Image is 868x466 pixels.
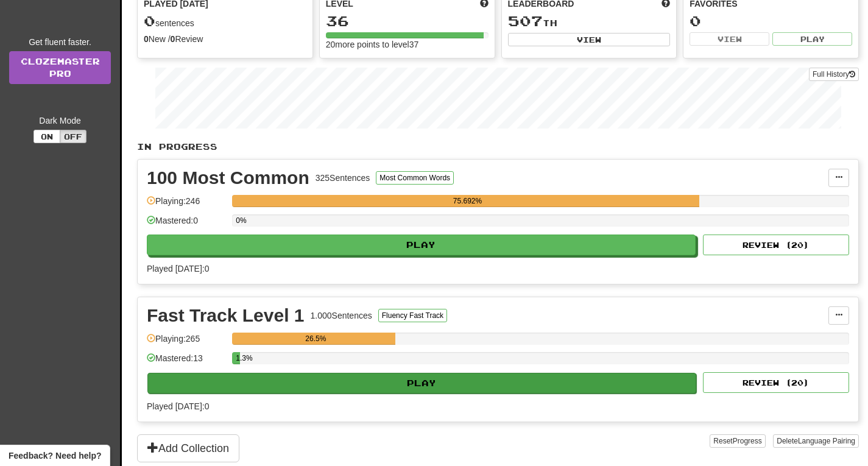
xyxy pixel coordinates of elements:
[147,373,696,394] button: Play
[733,437,762,445] span: Progress
[311,309,372,322] div: 1.000 Sentences
[147,235,696,255] button: Play
[9,115,111,127] div: Dark Mode
[316,172,370,184] div: 325 Sentences
[144,33,306,45] div: New / Review
[378,309,447,322] button: Fluency Fast Track
[772,32,852,46] button: Play
[137,434,239,462] button: Add Collection
[376,171,454,185] button: Most Common Words
[137,141,859,153] p: In Progress
[236,333,395,345] div: 26.5%
[798,437,855,445] span: Language Pairing
[144,13,306,29] div: sentences
[508,33,671,46] button: View
[147,306,305,325] div: Fast Track Level 1
[9,51,111,84] a: ClozemasterPro
[147,169,309,187] div: 100 Most Common
[236,195,699,207] div: 75.692%
[144,12,155,29] span: 0
[326,13,489,29] div: 36
[773,434,859,448] button: DeleteLanguage Pairing
[236,352,240,364] div: 1.3%
[147,333,226,353] div: Playing: 265
[144,34,149,44] strong: 0
[147,214,226,235] div: Mastered: 0
[508,12,543,29] span: 507
[34,130,60,143] button: On
[9,450,101,462] span: Open feedback widget
[690,32,769,46] button: View
[703,372,849,393] button: Review (20)
[171,34,175,44] strong: 0
[703,235,849,255] button: Review (20)
[710,434,765,448] button: ResetProgress
[147,352,226,372] div: Mastered: 13
[809,68,859,81] button: Full History
[508,13,671,29] div: th
[147,401,209,411] span: Played [DATE]: 0
[690,13,852,29] div: 0
[60,130,86,143] button: Off
[147,264,209,274] span: Played [DATE]: 0
[9,36,111,48] div: Get fluent faster.
[147,195,226,215] div: Playing: 246
[326,38,489,51] div: 20 more points to level 37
